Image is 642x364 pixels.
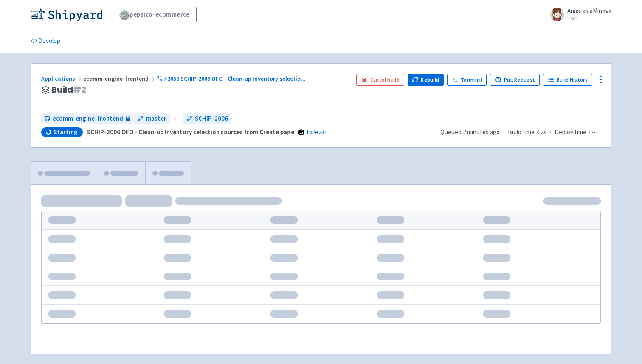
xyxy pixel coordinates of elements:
span: Build [51,85,86,95]
span: master [146,114,166,124]
span: ← [173,114,180,124]
a: Terminal [447,74,487,86]
a: pepsico-ecommerce [113,7,197,22]
span: # 2 [73,84,86,96]
a: SCHIP-2006 [183,113,231,124]
time: 2 minutes ago [463,128,500,136]
span: 4.2s [536,127,546,137]
span: AnastasiaMineva [567,7,611,15]
a: f62e231 [307,128,327,136]
span: Build time [508,127,535,137]
a: Build History [543,74,592,86]
span: Starting [53,128,78,136]
span: ecomm-engine-frontend [53,114,123,124]
span: ecomm-engine-frontend [83,75,157,82]
a: AnastasiaMineva User [545,8,611,21]
a: ecomm-engine-frontend [41,113,133,124]
strong: SCHIP-2006 OFO - Clean-up Inventory selection sources from Create page [87,128,294,136]
span: #3050 SCHIP-2006 OFO - Clean-up Inventory selectio ... [164,75,306,82]
img: Shipyard logo [31,8,102,21]
a: Pull Request [490,74,540,86]
span: Queued [440,128,500,136]
a: Applications [41,75,83,82]
span: -:-- [588,127,596,137]
a: master [134,113,170,124]
small: User [567,16,611,21]
a: #3050 SCHIP-2006 OFO - Clean-up Inventory selectio... [157,75,307,82]
span: Deploy time [555,127,586,137]
button: Cancel build [356,74,404,86]
a: Develop [31,29,60,53]
button: Rebuild [408,74,444,86]
span: SCHIP-2006 [195,114,228,124]
div: · · [440,127,601,137]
